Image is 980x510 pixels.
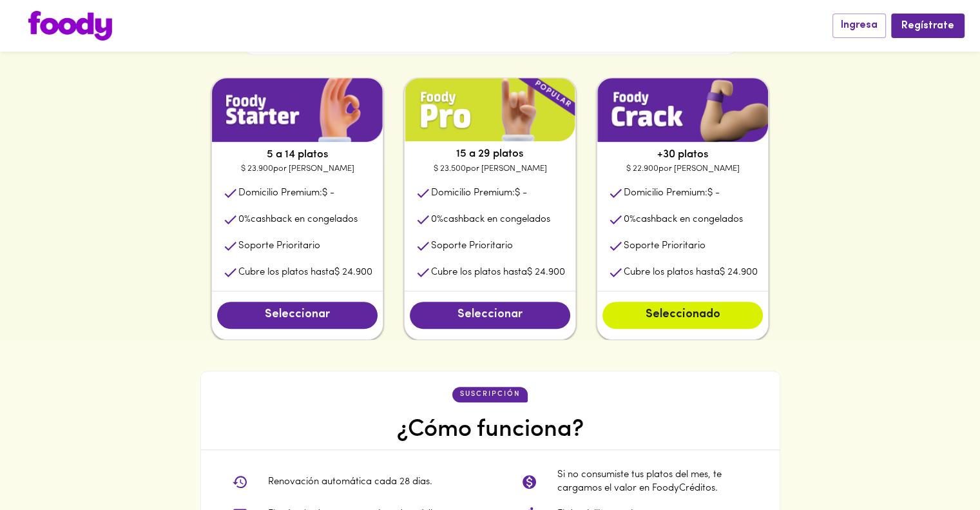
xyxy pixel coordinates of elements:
[423,308,557,322] span: Seleccionar
[832,14,886,37] button: Ingresa
[238,215,251,224] span: 0 %
[460,389,520,400] p: suscripción
[405,146,575,162] p: 15 a 29 platos
[238,186,334,200] p: Domicilio Premium:
[624,239,706,253] p: Soporte Prioritario
[431,186,527,200] p: Domicilio Premium:
[597,162,768,175] p: $ 22.900 por [PERSON_NAME]
[431,215,443,224] span: 0 %
[707,188,720,198] span: $ -
[624,266,758,279] p: Cubre los platos hasta $ 24.900
[410,302,570,329] button: Seleccionar
[515,188,527,198] span: $ -
[405,162,575,175] p: $ 23.500 por [PERSON_NAME]
[891,14,965,37] button: Regístrate
[431,213,550,226] p: cashback en congelados
[557,468,749,496] p: Si no consumiste tus platos del mes, te cargamos el valor en FoodyCréditos.
[212,147,383,162] p: 5 a 14 platos
[397,415,584,445] h4: ¿Cómo funciona?
[238,266,372,279] p: Cubre los platos hasta $ 24.900
[217,302,378,329] button: Seleccionar
[597,147,768,162] p: +30 platos
[431,239,513,253] p: Soporte Prioritario
[624,213,743,226] p: cashback en congelados
[615,308,750,322] span: Seleccionado
[905,435,967,497] iframe: Messagebird Livechat Widget
[238,239,320,253] p: Soporte Prioritario
[624,186,720,200] p: Domicilio Premium:
[230,308,365,322] span: Seleccionar
[322,188,334,198] span: $ -
[841,19,878,32] span: Ingresa
[597,78,768,142] img: plan1
[212,78,383,142] img: plan1
[901,20,954,32] span: Regístrate
[28,11,112,41] img: logo.png
[268,475,432,489] p: Renovación automática cada 28 dias.
[624,215,636,224] span: 0 %
[602,302,763,329] button: Seleccionado
[238,213,358,226] p: cashback en congelados
[405,78,575,142] img: plan1
[431,266,565,279] p: Cubre los platos hasta $ 24.900
[212,162,383,175] p: $ 23.900 por [PERSON_NAME]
